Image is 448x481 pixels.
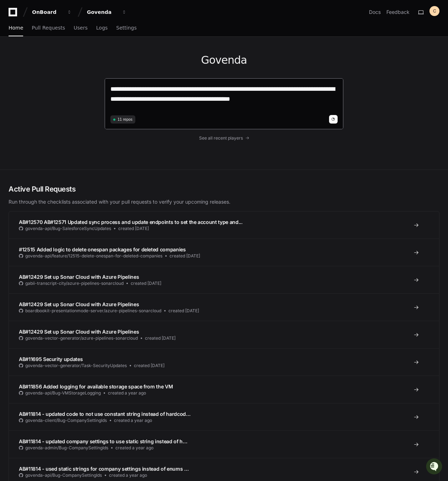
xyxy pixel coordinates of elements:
[19,438,187,444] span: AB#11814 - updated company settings to use static string instead of h…
[19,356,83,362] span: AB#11695 Security updates
[24,60,90,66] div: We're available if you need us!
[96,20,108,36] a: Logs
[25,390,101,396] span: govenda-api/Bug-VMStorageLogging
[19,219,243,225] span: AB#12570 AB#12571 Updated sync process and update endpoints to set the account type and...
[25,308,161,314] span: boardbookit-presentationmode-server/azure-pipelines-sonarcloud
[115,445,153,451] span: created a year ago
[25,418,107,423] span: govenda-client/Bug-CompanySettingIds
[134,363,165,368] span: created [DATE]
[145,335,176,341] span: created [DATE]
[121,55,130,64] button: Start new chat
[386,9,410,16] button: Feedback
[116,26,136,30] span: Settings
[29,6,75,19] button: OnBoard
[19,246,186,252] span: #12515 Added logic to delete onespan packages for deleted companies
[19,301,139,307] span: AB#12429 Set up Sonar Cloud with Azure Pipelines
[25,335,138,341] span: govenda-vector-generator/azure-pipelines-sonarcloud
[108,390,146,396] span: created a year ago
[74,26,88,30] span: Users
[199,135,243,141] span: See all recent players
[9,26,23,30] span: Home
[109,472,147,478] span: created a year ago
[9,430,439,458] a: AB#11814 - updated company settings to use static string instead of h…govenda-admin/Bug-CompanySe...
[9,321,439,348] a: AB#12429 Set up Sonar Cloud with Azure Pipelinesgovenda-vector-generator/azure-pipelines-sonarclo...
[25,472,102,478] span: govenda-api/Bug-CompanySettingIds
[25,253,162,259] span: govenda-api/feature/12515-delete-onespan-for-deleted-companies
[32,26,65,30] span: Pull Requests
[19,274,139,280] span: AB#12429 Set up Sonar Cloud with Azure Pipelines
[118,226,149,231] span: created [DATE]
[429,6,439,16] button: C
[71,75,86,80] span: Pylon
[9,348,439,376] a: AB#11695 Security updatesgovenda-vector-generator/Task-SecurityUpdatescreated [DATE]
[96,26,108,30] span: Logs
[131,281,161,286] span: created [DATE]
[170,253,200,259] span: created [DATE]
[9,376,439,403] a: AB#11856 Added logging for available storage space from the VMgovenda-api/Bug-VMStorageLoggingcre...
[9,20,23,36] a: Home
[7,53,20,66] img: 1756235613930-3d25f9e4-fa56-45dd-b3ad-e072dfbd1548
[19,383,173,389] span: AB#11856 Added logging for available storage space from the VM
[24,53,117,60] div: Start new chat
[118,117,132,122] span: 11 repos
[7,7,21,21] img: PlayerZero
[168,308,199,314] span: created [DATE]
[84,6,130,19] button: Govenda
[104,54,344,67] h1: Govenda
[7,28,130,40] div: Welcome
[32,9,63,16] div: OnBoard
[32,20,65,36] a: Pull Requests
[87,9,118,16] div: Govenda
[9,239,439,266] a: #12515 Added logic to delete onespan packages for deleted companiesgovenda-api/feature/12515-dele...
[9,266,439,293] a: AB#12429 Set up Sonar Cloud with Azure Pipelinesgabii-transcript-city/azure-pipelines-sonarcloudc...
[25,445,108,451] span: govenda-admin/Bug-CompanySettingIds
[116,20,136,36] a: Settings
[19,466,189,472] span: AB#11814 - used static strings for company settings instead of enums …
[25,226,111,231] span: govenda-api/Bug-SalesforceSyncUpdates
[114,418,152,423] span: created a year ago
[9,293,439,321] a: AB#12429 Set up Sonar Cloud with Azure Pipelinesboardbookit-presentationmode-server/azure-pipelin...
[25,363,127,368] span: govenda-vector-generator/Task-SecurityUpdates
[9,184,439,194] h2: Active Pull Requests
[9,211,439,239] a: AB#12570 AB#12571 Updated sync process and update endpoints to set the account type and...govenda...
[19,411,191,417] span: AB#11814 - updated code to not use constant string instead of hardcod…
[74,20,88,36] a: Users
[369,9,381,16] a: Docs
[25,281,124,286] span: gabii-transcript-city/azure-pipelines-sonarcloud
[9,198,439,205] p: Run through the checklists associated with your pull requests to verify your upcoming releases.
[425,458,444,477] iframe: Open customer support
[50,74,86,80] a: Powered byPylon
[19,329,139,335] span: AB#12429 Set up Sonar Cloud with Azure Pipelines
[433,8,436,14] h1: C
[9,403,439,430] a: AB#11814 - updated code to not use constant string instead of hardcod…govenda-client/Bug-CompanyS...
[104,135,344,141] a: See all recent players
